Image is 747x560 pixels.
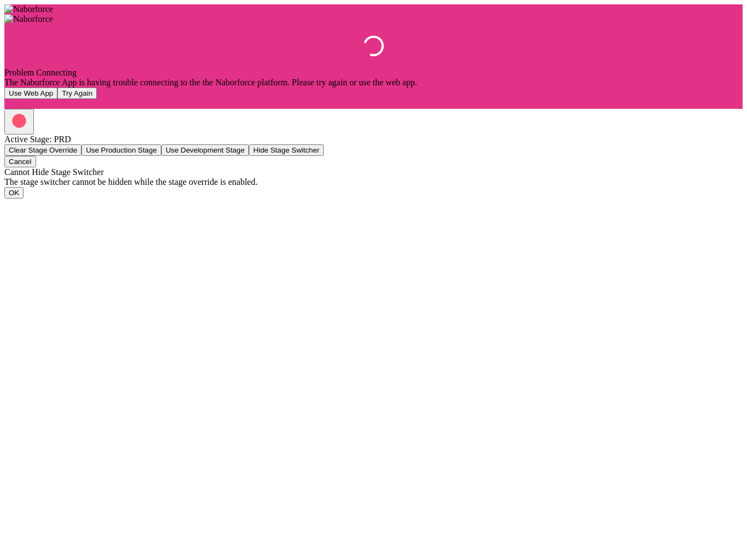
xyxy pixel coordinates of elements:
[249,144,324,156] button: Hide Stage Switcher
[4,156,36,167] button: Cancel
[4,4,53,14] img: Naborforce
[4,87,57,99] button: Use Web App
[4,68,743,78] div: Problem Connecting
[4,167,743,177] div: Cannot Hide Stage Switcher
[57,87,97,99] button: Try Again
[4,135,743,144] div: Active Stage: PRD
[161,144,249,156] button: Use Development Stage
[4,187,24,199] button: OK
[4,177,743,187] div: The stage switcher cannot be hidden while the stage override is enabled.
[81,144,161,156] button: Use Production Stage
[4,78,743,87] div: The Naborforce App is having trouble connecting to the the Naborforce platform. Please try again ...
[4,144,81,156] button: Clear Stage Override
[4,14,53,24] img: Naborforce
